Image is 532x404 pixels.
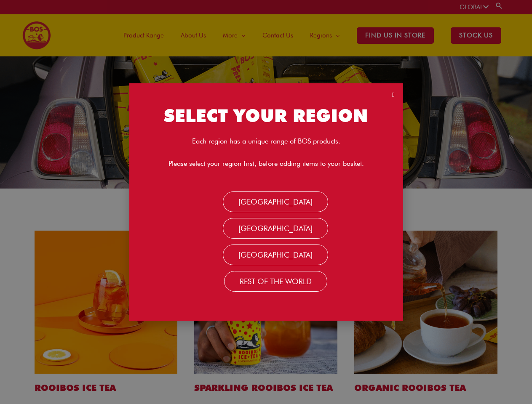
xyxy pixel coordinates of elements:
[224,271,327,291] a: Rest Of the World
[138,136,395,146] p: Each region has a unique range of BOS products.
[223,218,328,238] a: [GEOGRAPHIC_DATA]
[223,245,328,265] a: [GEOGRAPHIC_DATA]
[138,196,395,287] nav: Menu
[138,158,395,169] p: Please select your region first, before adding items to your basket.
[223,191,328,212] a: [GEOGRAPHIC_DATA]
[138,104,395,128] h2: SELECT YOUR REGION
[392,92,394,98] a: Close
